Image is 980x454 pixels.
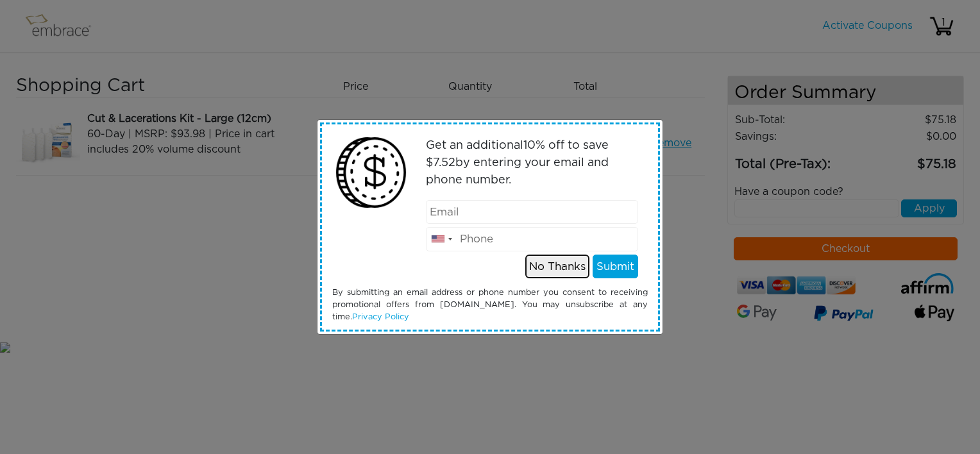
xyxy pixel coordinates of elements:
[426,200,639,224] input: Email
[426,227,639,251] input: Phone
[523,140,536,151] span: 10
[352,313,409,321] a: Privacy Policy
[329,131,413,215] img: money2.png
[323,287,657,324] div: By submitting an email address or phone number you consent to receiving promotional offers from [...
[593,255,638,279] button: Submit
[433,157,455,169] span: 7.52
[427,228,456,251] div: United States: +1
[426,137,639,189] p: Get an additional % off to save $ by entering your email and phone number.
[525,255,589,279] button: No Thanks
